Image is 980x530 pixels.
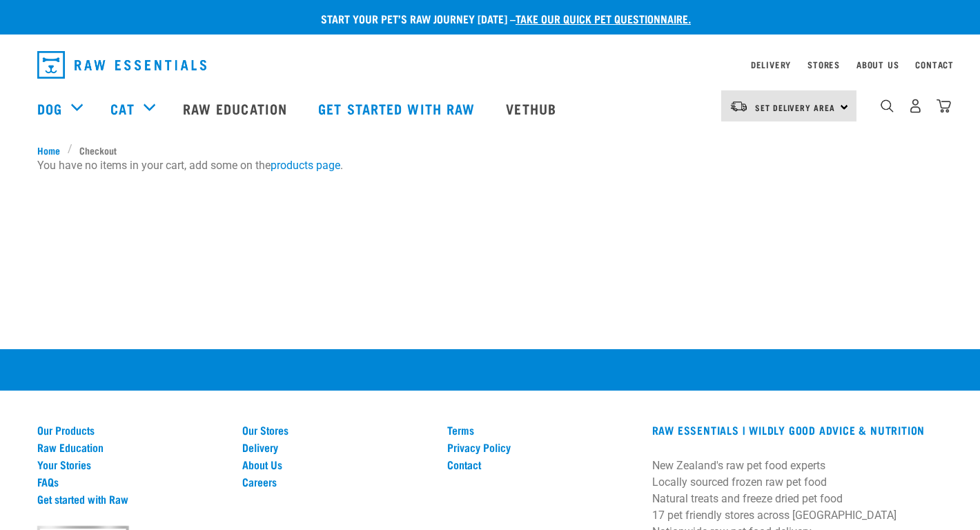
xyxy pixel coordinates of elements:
[37,441,226,453] a: Raw Education
[110,98,134,119] a: Cat
[856,62,899,67] a: About Us
[652,424,943,436] h3: RAW ESSENTIALS | Wildly Good Advice & Nutrition
[755,105,835,110] span: Set Delivery Area
[242,458,431,471] a: About Us
[37,51,206,79] img: Raw Essentials Logo
[447,424,636,436] a: Terms
[37,493,226,505] a: Get started with Raw
[242,424,431,436] a: Our Stores
[751,62,791,67] a: Delivery
[304,81,492,136] a: Get started with Raw
[937,99,951,113] img: home-icon@2x.png
[516,15,691,21] a: take our quick pet questionnaire.
[729,100,748,112] img: van-moving.png
[881,99,894,112] img: home-icon-1@2x.png
[37,143,68,157] a: Home
[271,159,340,172] a: products page
[242,475,431,488] a: Careers
[447,441,636,453] a: Privacy Policy
[908,99,923,113] img: user.png
[37,475,226,488] a: FAQs
[37,98,62,119] a: Dog
[26,46,954,84] nav: dropdown navigation
[37,458,226,471] a: Your Stories
[37,143,943,157] nav: breadcrumbs
[169,81,304,136] a: Raw Education
[447,458,636,471] a: Contact
[915,62,954,67] a: Contact
[37,424,226,436] a: Our Products
[242,441,431,453] a: Delivery
[37,157,943,174] p: You have no items in your cart, add some on the .
[492,81,574,136] a: Vethub
[807,62,840,67] a: Stores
